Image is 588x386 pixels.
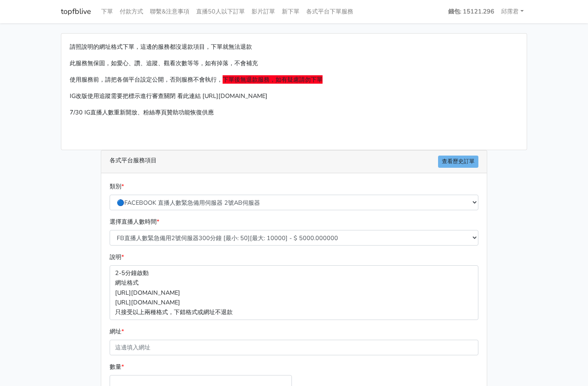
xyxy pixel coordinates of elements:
[70,75,518,85] p: 使用服務前，請把各個平台設定公開，否則服務不會執行，
[223,75,323,84] span: 下單後無退款服務，如有疑慮請勿下單
[303,3,357,20] a: 各式平台下單服務
[70,42,518,52] p: 請照說明的網址格式下單，這邊的服務都沒退款項目，下單就無法退款
[110,265,478,320] p: 2-5分鐘啟動 網址格式 [URL][DOMAIN_NAME] [URL][DOMAIN_NAME] 只接受以上兩種格式，下錯格式或網址不退款
[445,3,498,20] a: 錢包: 15121.296
[278,3,303,20] a: 新下單
[70,108,518,117] p: 7/30 IG直播人數重新開放、粉絲專頁贊助功能恢復供應
[448,7,494,16] strong: 錢包: 15121.296
[438,156,478,168] a: 查看歷史訂單
[498,3,527,20] a: 邱霈君
[110,217,159,227] label: 選擇直播人數時間
[110,340,478,355] input: 這邊填入網址
[70,58,518,68] p: 此服務無保固，如愛心、讚、追蹤、觀看次數等等，如有掉落，不會補充
[61,3,91,20] a: topfblive
[147,3,193,20] a: 聯繫&注意事項
[70,91,518,101] p: IG改版使用追蹤需要把標示進行審查關閉 看此連結 [URL][DOMAIN_NAME]
[116,3,147,20] a: 付款方式
[193,3,248,20] a: 直播50人以下訂單
[98,3,116,20] a: 下單
[110,327,124,336] label: 網址
[101,151,487,173] div: 各式平台服務項目
[248,3,278,20] a: 影片訂單
[110,252,124,262] label: 說明
[110,362,124,372] label: 數量
[110,182,124,191] label: 類別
